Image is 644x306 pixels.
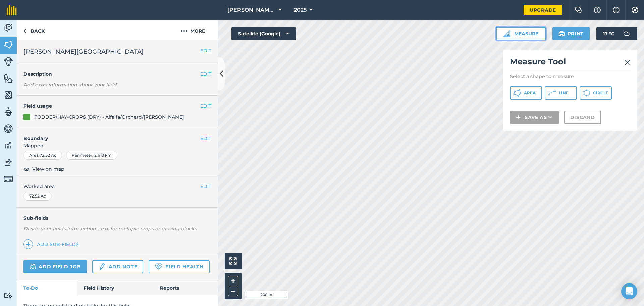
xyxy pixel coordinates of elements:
[30,263,36,271] img: svg+xml;base64,PD94bWwgdmVyc2lvbj0iMS4wIiBlbmNvZGluZz0idXRmLTgiPz4KPCEtLSBHZW5lcmF0b3I6IEFkb2JlIE...
[4,40,13,50] img: svg+xml;base64,PHN2ZyB4bWxucz0iaHR0cDovL3d3dy53My5vcmcvMjAwMC9zdmciIHdpZHRoPSI1NiIgaGVpZ2h0PSI2MC...
[17,142,218,149] span: Mapped
[153,280,218,295] a: Reports
[4,23,13,33] img: svg+xml;base64,PD94bWwgdmVyc2lvbj0iMS4wIiBlbmNvZGluZz0idXRmLTgiPz4KPCEtLSBHZW5lcmF0b3I6IEFkb2JlIE...
[4,292,13,299] img: svg+xml;base64,PD94bWwgdmVyc2lvbj0iMS4wIiBlbmNvZGluZz0idXRmLTgiPz4KPCEtLSBHZW5lcmF0b3I6IEFkb2JlIE...
[496,27,546,40] button: Measure
[603,27,614,40] span: 17 ° C
[23,47,144,56] span: [PERSON_NAME][GEOGRAPHIC_DATA]
[516,113,521,121] img: svg+xml;base64,PHN2ZyB4bWxucz0iaHR0cDovL3d3dy53My5vcmcvMjAwMC9zdmciIHdpZHRoPSIxNCIgaGVpZ2h0PSIyNC...
[200,70,211,78] button: EDIT
[4,174,13,184] img: svg+xml;base64,PD94bWwgdmVyc2lvbj0iMS4wIiBlbmNvZGluZz0idXRmLTgiPz4KPCEtLSBHZW5lcmF0b3I6IEFkb2JlIE...
[23,183,211,190] span: Worked area
[503,30,510,37] img: Ruler icon
[200,135,211,142] button: EDIT
[181,27,187,35] img: svg+xml;base64,PHN2ZyB4bWxucz0iaHR0cDovL3d3dy53My5vcmcvMjAwMC9zdmciIHdpZHRoPSIyMCIgaGVpZ2h0PSIyNC...
[23,239,82,249] a: Add sub-fields
[4,157,13,167] img: svg+xml;base64,PD94bWwgdmVyc2lvbj0iMS4wIiBlbmNvZGluZz0idXRmLTgiPz4KPCEtLSBHZW5lcmF0b3I6IEFkb2JlIE...
[4,124,13,134] img: svg+xml;base64,PD94bWwgdmVyc2lvbj0iMS4wIiBlbmNvZGluZz0idXRmLTgiPz4KPCEtLSBHZW5lcmF0b3I6IEFkb2JlIE...
[510,73,631,80] p: Select a shape to measure
[168,20,218,40] button: More
[32,165,64,173] span: View on map
[4,140,13,150] img: svg+xml;base64,PD94bWwgdmVyc2lvbj0iMS4wIiBlbmNvZGluZz0idXRmLTgiPz4KPCEtLSBHZW5lcmF0b3I6IEFkb2JlIE...
[77,280,153,295] a: Field History
[200,183,211,190] button: EDIT
[631,7,639,13] img: A cog icon
[545,86,577,100] button: Line
[200,47,211,54] button: EDIT
[228,286,238,296] button: –
[620,27,633,40] img: svg+xml;base64,PD94bWwgdmVyc2lvbj0iMS4wIiBlbmNvZGluZz0idXRmLTgiPz4KPCEtLSBHZW5lcmF0b3I6IEFkb2JlIE...
[149,260,209,273] a: Field Health
[98,263,106,271] img: svg+xml;base64,PD94bWwgdmVyc2lvbj0iMS4wIiBlbmNvZGluZz0idXRmLTgiPz4KPCEtLSBHZW5lcmF0b3I6IEFkb2JlIE...
[593,90,608,96] span: Circle
[580,86,612,100] button: Circle
[564,111,601,124] button: Discard
[575,7,583,13] img: Two speech bubbles overlapping with the left bubble in the forefront
[524,5,562,15] a: Upgrade
[23,165,30,173] img: svg+xml;base64,PHN2ZyB4bWxucz0iaHR0cDovL3d3dy53My5vcmcvMjAwMC9zdmciIHdpZHRoPSIxOCIgaGVpZ2h0PSIyNC...
[593,7,601,13] img: A question mark icon
[559,90,569,96] span: Line
[23,70,211,78] h4: Description
[23,27,26,35] img: svg+xml;base64,PHN2ZyB4bWxucz0iaHR0cDovL3d3dy53My5vcmcvMjAwMC9zdmciIHdpZHRoPSI5IiBoZWlnaHQ9IjI0Ii...
[17,280,77,295] a: To-Do
[510,111,559,124] button: Save as
[23,102,200,110] h4: Field usage
[613,6,620,14] img: svg+xml;base64,PHN2ZyB4bWxucz0iaHR0cDovL3d3dy53My5vcmcvMjAwMC9zdmciIHdpZHRoPSIxNyIgaGVpZ2h0PSIxNy...
[231,27,296,40] button: Satellite (Google)
[596,27,637,40] button: 17 °C
[200,102,211,110] button: EDIT
[23,151,62,160] div: Area : 72.52 Ac
[4,57,13,66] img: svg+xml;base64,PD94bWwgdmVyc2lvbj0iMS4wIiBlbmNvZGluZz0idXRmLTgiPz4KPCEtLSBHZW5lcmF0b3I6IEFkb2JlIE...
[92,260,143,273] a: Add note
[34,113,184,121] div: FODDER/HAY-CROPS (DRY) - Alfalfa/Orchard/[PERSON_NAME]
[23,82,117,88] em: Add extra information about your field
[229,257,237,265] img: Four arrows, one pointing top left, one top right, one bottom right and the last bottom left
[23,226,197,232] em: Divide your fields into sections, e.g. for multiple crops or grazing blocks
[510,56,631,70] h2: Measure Tool
[7,5,17,15] img: fieldmargin Logo
[510,86,542,100] button: Area
[66,151,117,160] div: Perimeter : 2.618 km
[621,283,637,299] div: Open Intercom Messenger
[4,107,13,117] img: svg+xml;base64,PD94bWwgdmVyc2lvbj0iMS4wIiBlbmNvZGluZz0idXRmLTgiPz4KPCEtLSBHZW5lcmF0b3I6IEFkb2JlIE...
[552,27,590,40] button: Print
[625,58,631,67] img: svg+xml;base64,PHN2ZyB4bWxucz0iaHR0cDovL3d3dy53My5vcmcvMjAwMC9zdmciIHdpZHRoPSIyMiIgaGVpZ2h0PSIzMC...
[294,6,307,14] span: 2025
[4,73,13,83] img: svg+xml;base64,PHN2ZyB4bWxucz0iaHR0cDovL3d3dy53My5vcmcvMjAwMC9zdmciIHdpZHRoPSI1NiIgaGVpZ2h0PSI2MC...
[23,260,87,273] a: Add field job
[524,90,536,96] span: Area
[17,214,218,222] h4: Sub-fields
[17,128,200,142] h4: Boundary
[17,20,51,40] a: Back
[228,276,238,286] button: +
[23,192,52,201] div: 72.52 Ac
[23,165,64,173] button: View on map
[4,90,13,100] img: svg+xml;base64,PHN2ZyB4bWxucz0iaHR0cDovL3d3dy53My5vcmcvMjAwMC9zdmciIHdpZHRoPSI1NiIgaGVpZ2h0PSI2MC...
[26,240,31,248] img: svg+xml;base64,PHN2ZyB4bWxucz0iaHR0cDovL3d3dy53My5vcmcvMjAwMC9zdmciIHdpZHRoPSIxNCIgaGVpZ2h0PSIyNC...
[227,6,276,14] span: [PERSON_NAME] Family Farms
[558,30,565,38] img: svg+xml;base64,PHN2ZyB4bWxucz0iaHR0cDovL3d3dy53My5vcmcvMjAwMC9zdmciIHdpZHRoPSIxOSIgaGVpZ2h0PSIyNC...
